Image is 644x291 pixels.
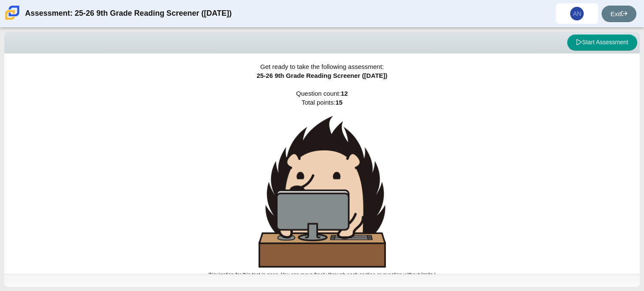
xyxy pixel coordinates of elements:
[567,34,637,51] button: Start Assessment
[256,72,387,79] span: 25-26 9th Grade Reading Screener ([DATE])
[335,99,343,106] b: 15
[3,4,21,22] img: Carmen School of Science & Technology
[602,6,636,22] a: Exit
[208,272,436,278] small: (Navigation for this test is open. You can move freely through each section or question without l...
[3,16,21,23] a: Carmen School of Science & Technology
[573,11,581,17] span: AN
[341,90,348,97] b: 12
[260,63,384,70] span: Get ready to take the following assessment:
[208,90,436,278] span: Question count: Total points:
[259,116,386,268] img: hedgehog-behind-computer-large.png
[25,3,232,24] div: Assessment: 25-26 9th Grade Reading Screener ([DATE])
